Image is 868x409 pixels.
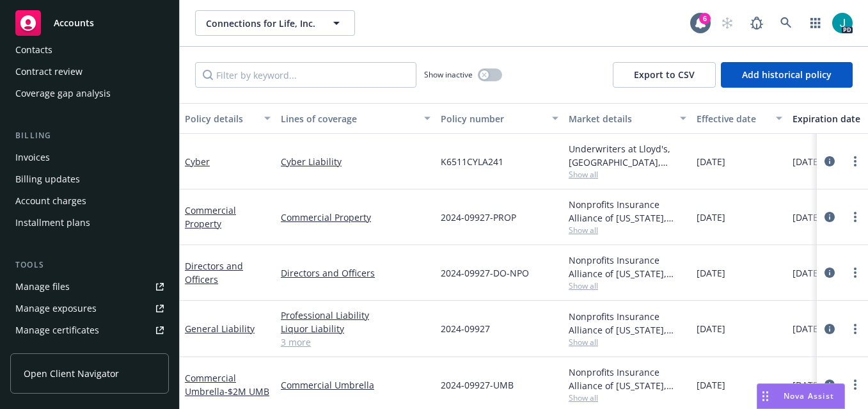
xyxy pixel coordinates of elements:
[441,378,514,392] span: 2024-09927-UMB
[185,372,269,397] a: Commercial Umbrella
[832,13,853,33] img: photo
[10,191,169,211] a: Account charges
[691,103,787,134] button: Effective date
[848,321,863,337] a: more
[281,309,430,322] a: Professional Liability
[15,277,70,297] div: Manage files
[441,266,529,280] span: 2024-09927-DO-NPO
[697,155,725,168] span: [DATE]
[54,18,94,28] span: Accounts
[281,322,430,335] a: Liquor Liability
[15,320,99,341] div: Manage certificates
[185,323,255,335] a: General Liability
[697,211,725,224] span: [DATE]
[848,377,863,392] a: more
[185,204,236,230] a: Commercial Property
[281,266,430,280] a: Directors and Officers
[822,265,837,280] a: circleInformation
[822,321,837,337] a: circleInformation
[757,383,845,409] button: Nova Assist
[793,378,821,392] span: [DATE]
[822,377,837,392] a: circleInformation
[803,10,828,36] a: Switch app
[10,61,169,82] a: Contract review
[10,213,169,233] a: Installment plans
[10,169,169,189] a: Billing updates
[185,260,243,285] a: Directors and Officers
[569,392,686,403] span: Show all
[564,103,691,134] button: Market details
[742,68,832,81] span: Add historical policy
[757,384,773,408] div: Drag to move
[15,213,90,233] div: Installment plans
[441,322,490,335] span: 2024-09927
[441,112,544,125] div: Policy number
[206,17,317,30] span: Connections for Life, Inc.
[15,191,86,211] div: Account charges
[281,155,430,168] a: Cyber Liability
[10,40,169,60] a: Contacts
[848,209,863,225] a: more
[793,155,821,168] span: [DATE]
[569,225,686,236] span: Show all
[195,62,416,88] input: Filter by keyword...
[10,259,169,271] div: Tools
[569,310,686,337] div: Nonprofits Insurance Alliance of [US_STATE], Inc., Nonprofits Insurance Alliance of [US_STATE], I...
[441,211,516,224] span: 2024-09927-PROP
[714,10,740,36] a: Start snowing
[10,147,169,168] a: Invoices
[441,155,503,168] span: K6511CYLA241
[697,112,768,125] div: Effective date
[613,62,716,88] button: Export to CSV
[15,61,83,82] div: Contract review
[822,209,837,225] a: circleInformation
[180,103,276,134] button: Policy details
[721,62,853,88] button: Add historical policy
[10,320,169,341] a: Manage certificates
[10,129,169,142] div: Billing
[15,40,52,60] div: Contacts
[281,335,430,349] a: 3 more
[697,322,725,335] span: [DATE]
[10,83,169,104] a: Coverage gap analysis
[569,337,686,348] span: Show all
[569,253,686,280] div: Nonprofits Insurance Alliance of [US_STATE], Inc., Nonprofits Insurance Alliance of [US_STATE], I...
[793,211,821,224] span: [DATE]
[185,112,256,125] div: Policy details
[744,10,769,36] a: Report a Bug
[281,112,416,125] div: Lines of coverage
[10,277,169,297] a: Manage files
[569,280,686,291] span: Show all
[822,154,837,169] a: circleInformation
[784,390,834,401] span: Nova Assist
[569,142,686,169] div: Underwriters at Lloyd's, [GEOGRAPHIC_DATA], [PERSON_NAME] of [GEOGRAPHIC_DATA]
[634,68,695,81] span: Export to CSV
[697,266,725,280] span: [DATE]
[281,211,430,224] a: Commercial Property
[699,13,711,24] div: 6
[15,298,97,319] div: Manage exposures
[569,365,686,392] div: Nonprofits Insurance Alliance of [US_STATE], Inc., Nonprofits Insurance Alliance of [US_STATE], I...
[793,266,821,280] span: [DATE]
[793,322,821,335] span: [DATE]
[276,103,436,134] button: Lines of coverage
[848,154,863,169] a: more
[24,367,119,380] span: Open Client Navigator
[225,385,269,397] span: - $2M UMB
[569,112,672,125] div: Market details
[10,298,169,319] a: Manage exposures
[10,342,169,362] a: Manage BORs
[15,342,75,362] div: Manage BORs
[15,83,111,104] div: Coverage gap analysis
[15,147,50,168] div: Invoices
[195,10,355,36] button: Connections for Life, Inc.
[15,169,80,189] div: Billing updates
[569,169,686,180] span: Show all
[424,69,473,80] span: Show inactive
[281,378,430,392] a: Commercial Umbrella
[569,198,686,225] div: Nonprofits Insurance Alliance of [US_STATE], Inc., Nonprofits Insurance Alliance of [US_STATE], I...
[436,103,564,134] button: Policy number
[697,378,725,392] span: [DATE]
[773,10,799,36] a: Search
